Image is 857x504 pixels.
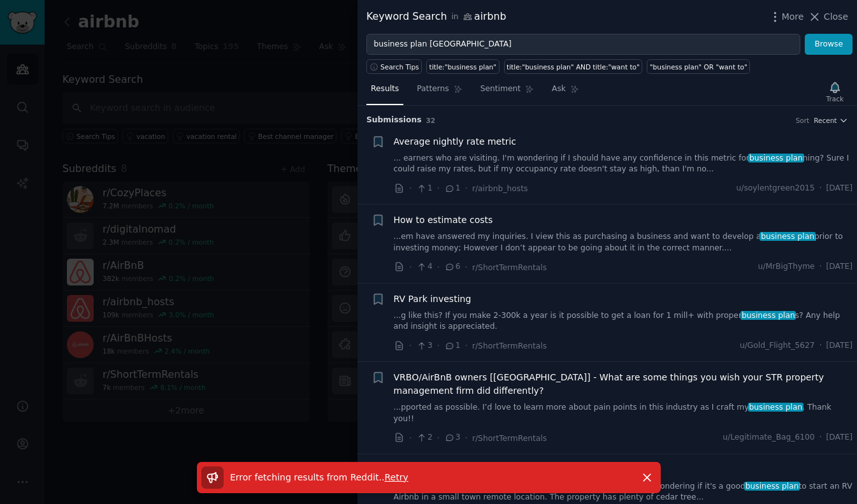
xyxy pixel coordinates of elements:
[394,402,853,424] a: ...pported as possible. I’d love to learn more about pain points in this industry as I craft mybu...
[444,183,460,194] span: 1
[826,183,853,194] span: [DATE]
[380,62,419,71] span: Search Tips
[394,135,517,148] a: Average nightly rate metric
[465,339,468,352] span: ·
[409,339,412,352] span: ·
[394,153,853,175] a: ... earners who are visiting. I'm wondering if I should have any confidence in this metric forbus...
[768,10,804,24] button: More
[465,182,468,195] span: ·
[472,184,528,193] span: r/airbnb_hosts
[426,117,436,124] span: 32
[416,261,432,273] span: 4
[409,182,412,195] span: ·
[416,183,432,194] span: 1
[650,62,747,71] div: "business plan" OR "want to"
[394,371,853,398] a: VRBO/AirBnB owners [[GEOGRAPHIC_DATA]] - What are some things you wish your STR property manageme...
[805,34,853,55] button: Browse
[366,59,422,74] button: Search Tips
[748,154,803,162] span: business plan
[426,59,500,74] a: title:"business plan"
[472,434,547,443] span: r/ShortTermRentals
[819,340,822,352] span: ·
[429,62,497,71] div: title:"business plan"
[366,79,403,105] a: Results
[737,183,815,194] span: u/soylentgreen2015
[819,432,822,443] span: ·
[409,431,412,445] span: ·
[748,403,803,412] span: business plan
[819,261,822,273] span: ·
[819,183,822,194] span: ·
[472,263,547,272] span: r/ShortTermRentals
[394,310,853,333] a: ...g like this? If you make 2-300k a year is it possible to get a loan for 1 mill+ with properbus...
[723,432,814,443] span: u/Legitimate_Bag_6100
[437,261,440,274] span: ·
[782,10,804,24] span: More
[417,83,449,95] span: Patterns
[444,340,460,352] span: 1
[472,342,547,350] span: r/ShortTermRentals
[758,261,815,273] span: u/MrBigThyme
[826,340,853,352] span: [DATE]
[230,472,384,482] span: Error fetching results from Reddit. .
[416,432,432,443] span: 2
[394,213,493,227] a: How to estimate costs
[465,261,468,274] span: ·
[796,116,810,125] div: Sort
[826,432,853,443] span: [DATE]
[480,83,521,95] span: Sentiment
[371,83,399,95] span: Results
[814,116,848,125] button: Recent
[647,59,750,74] a: "business plan" OR "want to"
[824,10,848,24] span: Close
[814,116,837,125] span: Recent
[451,11,458,23] span: in
[437,339,440,352] span: ·
[444,432,460,443] span: 3
[552,83,566,95] span: Ask
[366,9,507,25] div: Keyword Search airbnb
[808,10,848,24] button: Close
[547,79,584,105] a: Ask
[476,79,538,105] a: Sentiment
[826,261,853,273] span: [DATE]
[437,182,440,195] span: ·
[740,340,815,352] span: u/Gold_Flight_5627
[394,292,472,306] a: RV Park investing
[504,59,643,74] a: title:"business plan" AND title:"want to"
[465,431,468,445] span: ·
[507,62,640,71] div: title:"business plan" AND title:"want to"
[412,79,466,105] a: Patterns
[740,311,796,320] span: business plan
[416,340,432,352] span: 3
[437,431,440,445] span: ·
[394,231,853,254] a: ...em have answered my inquiries. I view this as purchasing a business and want to develop abusin...
[760,232,815,241] span: business plan
[444,261,460,273] span: 6
[384,472,408,482] span: Retry
[366,115,422,126] span: Submission s
[366,34,800,55] input: Try a keyword related to your business
[409,261,412,274] span: ·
